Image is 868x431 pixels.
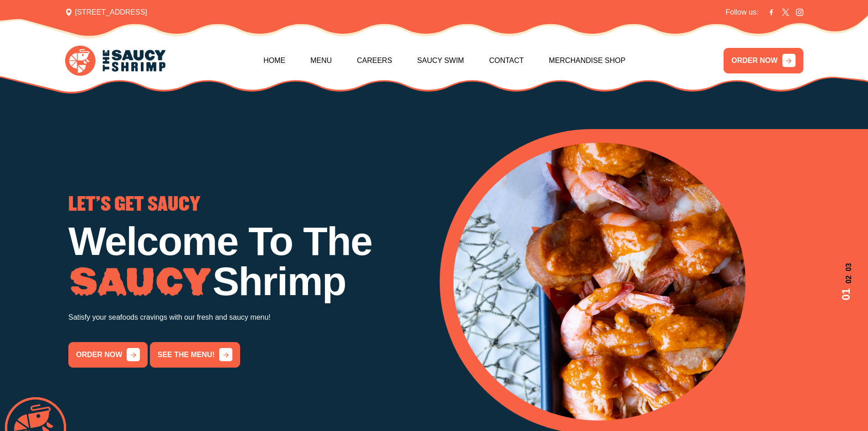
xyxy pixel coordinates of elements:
img: logo [65,46,165,76]
a: Careers [357,41,392,80]
a: Home [263,41,285,80]
img: Banner Image [453,143,745,421]
span: 03 [838,263,854,271]
div: 1 / 3 [453,143,855,421]
p: Satisfy your seafoods cravings with our fresh and saucy menu! [68,311,429,324]
span: 01 [838,288,854,301]
div: 1 / 3 [68,196,429,367]
a: order now [68,342,148,368]
span: LET'S GET SAUCY [68,196,200,214]
a: See the menu! [150,342,240,368]
img: Image [68,267,212,297]
span: [STREET_ADDRESS] [65,7,147,18]
span: Follow us: [725,7,758,18]
a: Menu [310,41,332,80]
a: ORDER NOW [724,48,803,73]
a: Saucy Swim [417,41,464,80]
h1: Welcome To The Shrimp [68,221,429,301]
a: Contact [489,41,524,80]
span: 02 [838,275,854,284]
a: Merchandise Shop [549,41,626,80]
